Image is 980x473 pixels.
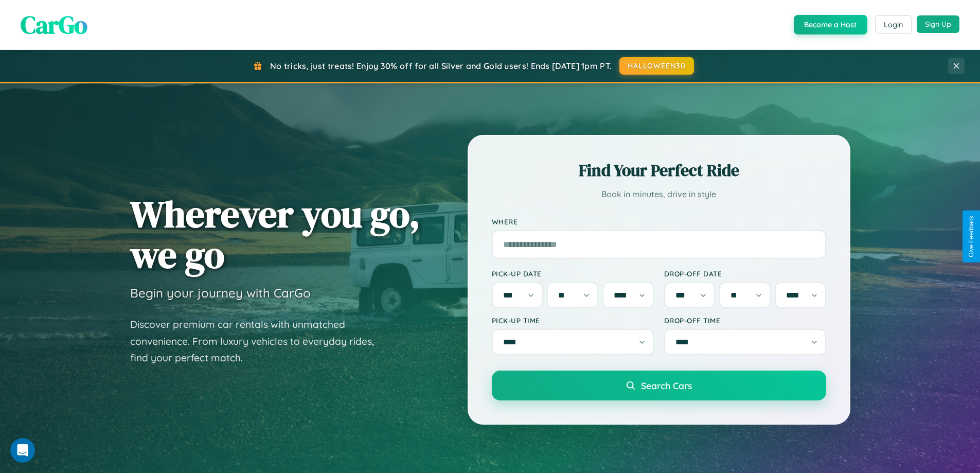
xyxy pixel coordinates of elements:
div: Give Feedback [968,216,975,257]
button: Login [875,15,912,34]
label: Where [492,217,826,226]
iframe: Intercom live chat [10,438,35,463]
label: Drop-off Date [664,269,826,278]
button: HALLOWEEN30 [619,57,694,75]
label: Pick-up Date [492,269,654,278]
p: Discover premium car rentals with unmatched convenience. From luxury vehicles to everyday rides, ... [130,316,387,366]
button: Sign Up [917,15,959,33]
button: Become a Host [794,15,867,34]
label: Drop-off Time [664,316,826,325]
button: Search Cars [492,371,826,400]
label: Pick-up Time [492,316,654,325]
span: CarGo [21,8,87,42]
p: Book in minutes, drive in style [492,187,826,202]
h1: Wherever you go, we go [130,194,420,275]
h3: Begin your journey with CarGo [130,285,311,301]
span: Search Cars [641,380,692,391]
h2: Find Your Perfect Ride [492,159,826,182]
span: No tricks, just treats! Enjoy 30% off for all Silver and Gold users! Ends [DATE] 1pm PT. [270,61,612,71]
